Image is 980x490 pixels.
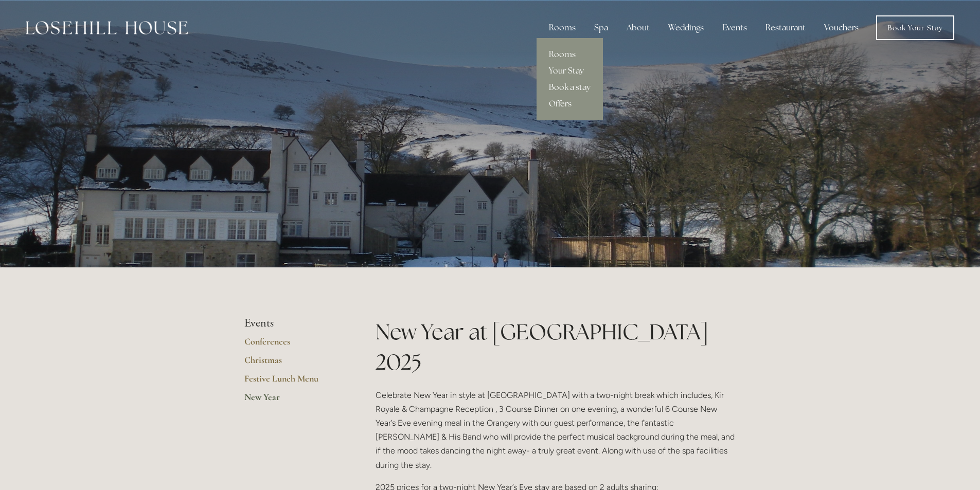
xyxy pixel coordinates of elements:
[537,79,603,96] a: Book a stay
[244,354,343,373] a: Christmas
[376,317,736,377] h1: New Year at [GEOGRAPHIC_DATA] 2025
[26,21,188,34] img: Losehill House
[816,17,867,38] a: Vouchers
[244,336,343,354] a: Conferences
[244,391,343,410] a: New Year
[537,46,603,63] a: Rooms
[244,373,343,391] a: Festive Lunch Menu
[586,17,616,38] div: Spa
[244,317,343,330] li: Events
[537,96,603,112] a: Offers
[660,17,712,38] div: Weddings
[618,17,658,38] div: About
[376,388,736,472] p: Celebrate New Year in style at [GEOGRAPHIC_DATA] with a two-night break which includes, Kir Royal...
[537,63,603,79] a: Your Stay
[714,17,755,38] div: Events
[757,17,814,38] div: Restaurant
[541,17,584,38] div: Rooms
[876,15,954,40] a: Book Your Stay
